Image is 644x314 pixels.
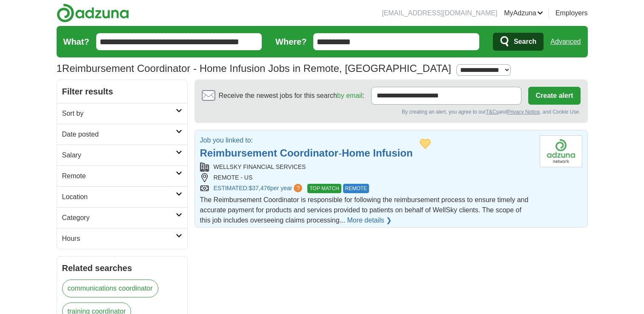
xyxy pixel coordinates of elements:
li: [EMAIL_ADDRESS][DOMAIN_NAME] [382,8,497,18]
a: Category [57,207,187,228]
a: Advanced [550,33,581,50]
a: ESTIMATED:$37,476per year? [214,184,304,193]
label: Where? [275,35,306,48]
h2: Category [62,213,176,223]
span: Search [514,33,536,50]
a: Hours [57,228,187,249]
strong: Reimbursement [200,147,277,159]
button: Search [493,33,544,51]
label: What? [63,35,89,48]
a: Remote [57,166,187,186]
button: Create alert [528,87,580,105]
strong: Home [342,147,370,159]
h1: Reimbursement Coordinator - Home Infusion Jobs in Remote, [GEOGRAPHIC_DATA] [57,63,451,74]
a: communications coordinator [62,280,158,297]
h2: Remote [62,171,176,181]
a: Sort by [57,103,187,124]
img: Company logo [540,135,582,167]
a: Reimbursement Coordinator-Home Infusion [200,147,413,159]
div: WELLSKY FINANCIAL SERVICES [200,163,533,171]
h2: Salary [62,150,176,160]
div: By creating an alert, you agree to our and , and Cookie Use. [202,108,581,116]
strong: Coordinator [280,147,338,159]
a: Salary [57,145,187,166]
a: by email [337,92,363,99]
a: Location [57,186,187,207]
span: $37,476 [249,185,270,191]
img: Adzuna logo [57,3,129,23]
span: REMOTE [343,184,369,193]
div: REMOTE - US [200,173,533,182]
h2: Hours [62,234,176,244]
span: ? [294,184,302,192]
span: The Reimbursement Coordinator is responsible for following the reimbursement process to ensure ti... [200,196,529,224]
h2: Filter results [57,80,187,103]
a: MyAdzuna [504,8,543,18]
span: Receive the newest jobs for this search : [219,91,364,101]
a: Date posted [57,124,187,145]
span: TOP MATCH [307,184,341,193]
strong: Infusion [373,147,412,159]
h2: Related searches [62,262,182,274]
a: Privacy Notice [507,109,540,115]
button: Add to favorite jobs [420,139,431,149]
a: Employers [555,8,588,18]
a: More details ❯ [347,215,392,226]
h2: Date posted [62,129,176,140]
span: 1 [57,61,62,76]
h2: Location [62,192,176,202]
a: T&Cs [486,109,498,115]
h2: Sort by [62,108,176,119]
p: Job you linked to: [200,135,413,146]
